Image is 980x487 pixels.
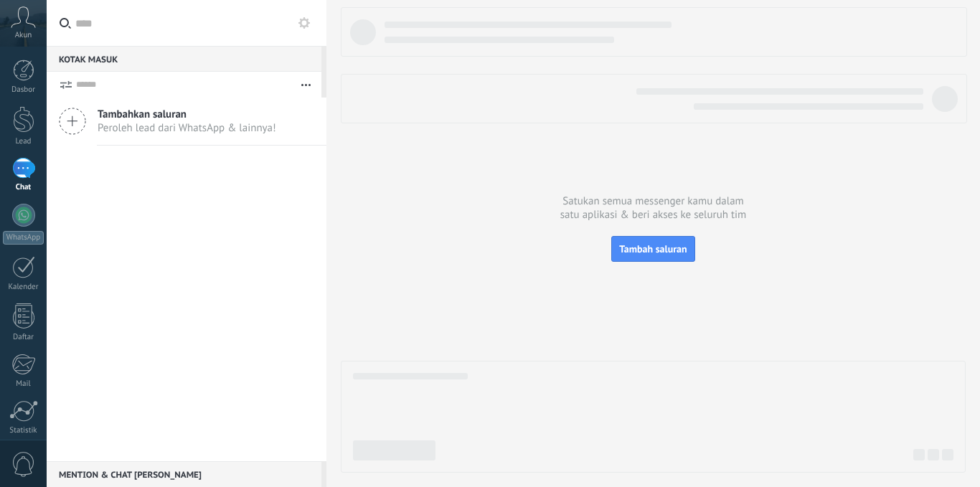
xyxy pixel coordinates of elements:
div: Chat [3,183,44,192]
div: Daftar [3,333,44,342]
div: Mention & Chat [PERSON_NAME] [47,461,321,487]
span: Tambah saluran [619,242,687,255]
span: Peroleh lead dari WhatsApp & lainnya! [98,121,276,135]
div: Dasbor [3,85,44,95]
div: Statistik [3,426,44,435]
span: Akun [15,31,32,40]
div: Mail [3,379,44,389]
div: WhatsApp [3,231,44,245]
div: Kalender [3,283,44,292]
div: Kotak masuk [47,46,321,72]
span: Tambahkan saluran [98,108,276,121]
div: Lead [3,137,44,146]
button: Tambah saluran [611,236,694,262]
